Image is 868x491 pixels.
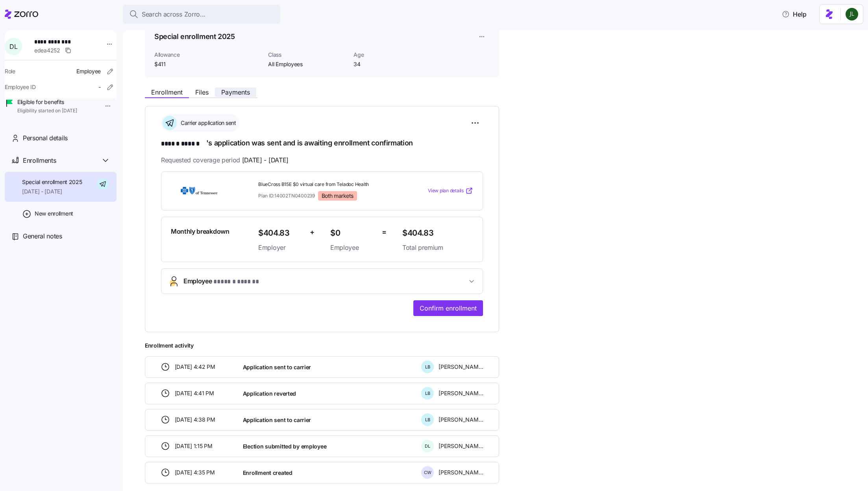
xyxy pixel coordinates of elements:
[171,182,228,200] img: BlueCross BlueShield of Tennessee
[175,416,215,424] span: [DATE] 4:38 PM
[846,8,858,20] img: d9b9d5af0451fe2f8c405234d2cf2198
[22,188,82,195] span: [DATE] - [DATE]
[258,227,304,240] span: $404.83
[183,276,262,287] span: Employee
[425,365,430,369] span: L B
[175,363,215,371] span: [DATE] 4:42 PM
[782,9,807,19] span: Help
[23,231,62,241] span: General notes
[439,469,483,476] span: [PERSON_NAME]
[439,416,483,424] span: [PERSON_NAME]
[123,5,280,24] button: Search across Zorro...
[154,51,262,59] span: Allowance
[322,192,353,199] span: Both markets
[195,89,209,95] span: Files
[161,138,483,149] h1: 's application was sent and is awaiting enrollment confirmation
[439,363,483,371] span: [PERSON_NAME]
[76,67,101,75] span: Employee
[151,89,183,95] span: Enrollment
[382,227,387,238] span: =
[413,300,483,316] button: Confirm enrollment
[268,51,347,59] span: Class
[353,51,433,59] span: Age
[17,108,77,114] span: Eligibility started on [DATE]
[161,155,289,165] span: Requested coverage period
[439,442,483,450] span: [PERSON_NAME]
[5,83,36,91] span: Employee ID
[221,89,250,95] span: Payments
[243,469,292,477] span: Enrollment created
[17,98,77,106] span: Eligible for benefits
[35,210,73,218] span: New enrollment
[330,227,376,240] span: $0
[402,227,473,240] span: $404.83
[310,227,315,238] span: +
[98,83,101,91] span: -
[242,155,289,165] span: [DATE] - [DATE]
[22,178,82,186] span: Special enrollment 2025
[243,363,311,371] span: Application sent to carrier
[243,416,311,424] span: Application sent to carrier
[145,342,499,350] span: Enrollment activity
[175,469,215,476] span: [DATE] 4:35 PM
[353,60,433,68] span: 34
[23,133,68,143] span: Personal details
[34,46,60,54] span: edea4252
[142,9,205,19] span: Search across Zorro...
[171,227,229,236] span: Monthly breakdown
[178,119,236,127] span: Carrier application sent
[330,243,376,253] span: Employee
[243,443,327,450] span: Election submitted by employee
[268,60,347,68] span: All Employees
[428,187,473,195] a: View plan details
[258,192,315,199] span: Plan ID: 14002TN0400239
[439,389,483,397] span: [PERSON_NAME]
[425,444,430,448] span: D L
[154,32,235,41] h1: Special enrollment 2025
[775,6,813,22] button: Help
[243,390,296,398] span: Application reverted
[425,391,430,396] span: L B
[23,156,56,166] span: Enrollments
[9,43,17,50] span: D L
[175,442,213,450] span: [DATE] 1:15 PM
[424,471,431,475] span: C W
[420,303,477,313] span: Confirm enrollment
[175,389,214,397] span: [DATE] 4:41 PM
[5,67,15,75] span: Role
[428,187,464,195] span: View plan details
[425,418,430,422] span: L B
[258,243,304,253] span: Employer
[154,60,262,68] span: $411
[402,243,473,253] span: Total premium
[258,181,396,188] span: BlueCross B15E $0 virtual care from Teladoc Health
